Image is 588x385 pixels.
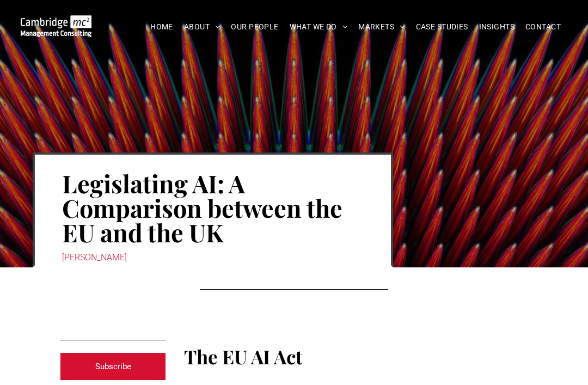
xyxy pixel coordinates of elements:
a: OUR PEOPLE [225,19,284,35]
a: Subscribe [60,352,166,381]
img: Go to Homepage [21,15,91,37]
a: ABOUT [179,19,226,35]
span: Subscribe [95,353,131,380]
a: HOME [145,19,179,35]
a: Your Business Transformed | Cambridge Management Consulting [21,17,91,28]
a: WHAT WE DO [284,19,353,35]
div: [PERSON_NAME] [62,250,364,265]
a: CONTACT [520,19,566,35]
a: MARKETS [353,19,410,35]
h1: Legislating AI: A Comparison between the EU and the UK [62,170,364,246]
a: CASE STUDIES [411,19,474,35]
a: INSIGHTS [474,19,520,35]
span: The EU AI Act [184,344,302,369]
